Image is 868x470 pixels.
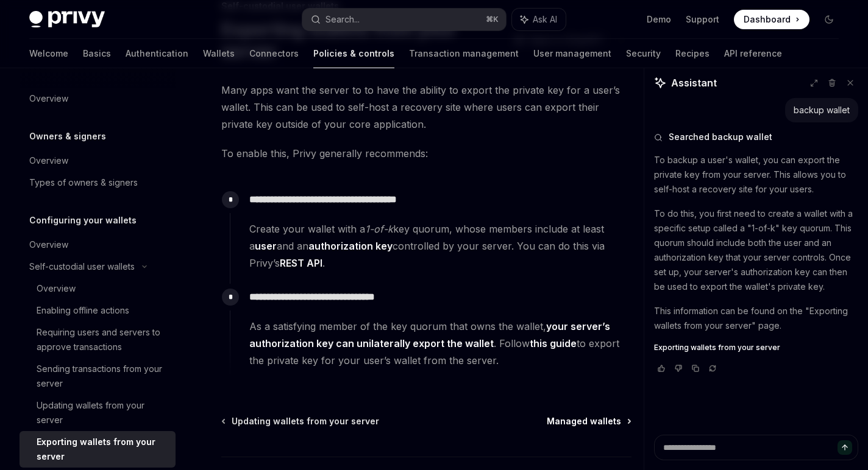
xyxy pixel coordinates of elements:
div: Exporting wallets from your server [37,435,168,464]
a: Enabling offline actions [20,300,176,321]
div: Overview [29,91,68,106]
a: Recipes [675,39,710,68]
span: Managed wallets [547,415,621,427]
span: Updating wallets from your server [232,415,379,427]
span: Assistant [671,75,717,90]
a: Dashboard [734,10,809,29]
div: Enabling offline actions [37,303,129,318]
div: Self-custodial user wallets [29,259,135,274]
span: Ask AI [533,13,557,26]
a: Updating wallets from your server [20,395,176,431]
span: Searched backup wallet [669,131,772,143]
button: Send message [838,440,852,455]
button: Toggle dark mode [819,10,839,29]
a: Overview [20,88,176,110]
strong: user [255,240,277,252]
em: 1-of-k [365,223,393,235]
a: Overview [20,150,176,172]
a: Demo [647,13,671,26]
strong: authorization key [308,240,393,252]
a: Wallets [203,39,235,68]
a: Transaction management [409,39,519,68]
a: Managed wallets [547,415,630,427]
div: Overview [37,281,76,296]
div: Search... [325,12,360,27]
h5: Owners & signers [29,129,106,144]
a: Exporting wallets from your server [20,431,176,468]
a: User management [533,39,611,68]
span: Create your wallet with a key quorum, whose members include at least a and an controlled by your ... [249,220,631,272]
a: Connectors [249,39,299,68]
p: To do this, you first need to create a wallet with a specific setup called a "1-of-k" key quorum.... [654,206,858,294]
a: Welcome [29,39,68,68]
a: API reference [724,39,782,68]
a: Policies & controls [313,39,394,68]
span: Dashboard [744,13,791,26]
a: Requiring users and servers to approve transactions [20,321,176,358]
span: ⌘ K [486,15,499,24]
button: Searched backup wallet [654,131,858,143]
a: Overview [20,278,176,300]
img: dark logo [29,11,105,28]
div: Sending transactions from your server [37,362,168,391]
button: Ask AI [512,9,566,30]
div: Requiring users and servers to approve transactions [37,325,168,354]
a: Security [626,39,661,68]
div: Overview [29,237,68,252]
div: Updating wallets from your server [37,398,168,427]
div: Overview [29,153,68,168]
a: this guide [530,337,577,350]
a: Support [686,13,719,26]
div: Types of owners & signers [29,175,138,190]
span: Many apps want the server to to have the ability to export the private key for a user’s wallet. T... [221,82,631,133]
span: As a satisfying member of the key quorum that owns the wallet, . Follow to export the private key... [249,318,631,369]
p: This information can be found on the "Exporting wallets from your server" page. [654,304,858,333]
a: Sending transactions from your server [20,358,176,395]
a: Types of owners & signers [20,172,176,194]
p: To backup a user's wallet, you can export the private key from your server. This allows you to se... [654,153,858,197]
a: Updating wallets from your server [222,415,379,427]
a: REST API [280,257,322,270]
span: To enable this, Privy generally recommends: [221,145,631,162]
a: Exporting wallets from your server [654,343,858,353]
div: backup wallet [794,104,850,116]
span: Exporting wallets from your server [654,343,780,353]
a: Overview [20,234,176,256]
a: Basics [83,39,111,68]
button: Search...⌘K [302,9,506,30]
a: Authentication [126,39,188,68]
h5: Configuring your wallets [29,213,137,228]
